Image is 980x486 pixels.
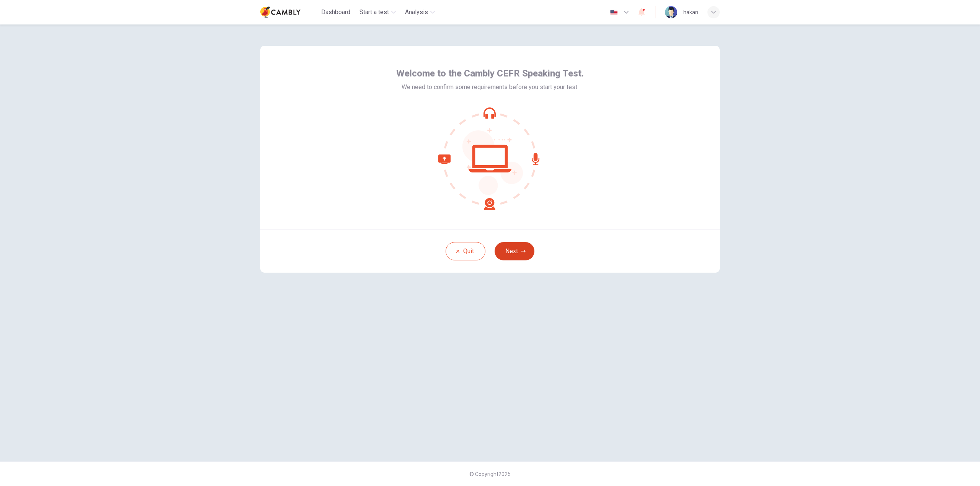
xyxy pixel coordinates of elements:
span: Analysis [405,8,428,17]
span: Dashboard [321,8,350,17]
a: Cambly logo [260,5,318,20]
img: en [609,10,619,15]
button: Analysis [402,5,438,19]
button: Dashboard [318,5,353,19]
button: Quit [446,242,485,260]
img: Profile picture [665,6,677,18]
button: Start a test [356,5,399,19]
span: Welcome to the Cambly CEFR Speaking Test. [396,67,584,80]
img: Cambly logo [260,5,301,20]
div: hakan [683,8,698,17]
button: Next [495,242,534,260]
span: Start a test [359,8,389,17]
span: © Copyright 2025 [469,471,511,477]
span: We need to confirm some requirements before you start your test. [402,83,578,92]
